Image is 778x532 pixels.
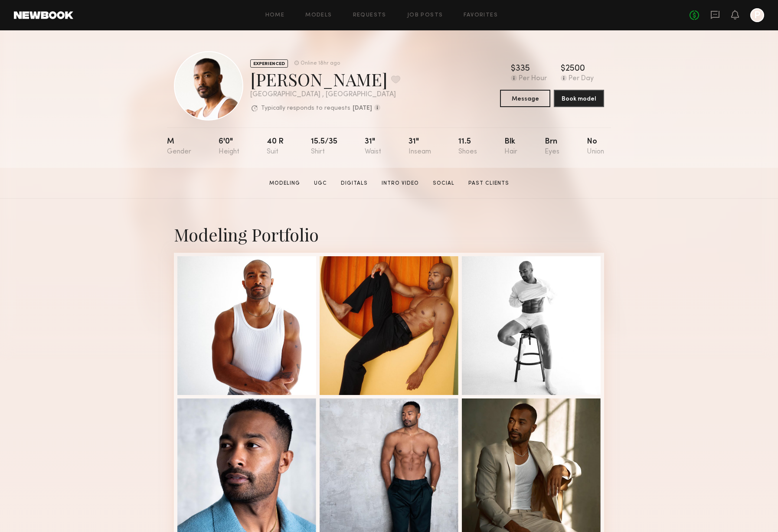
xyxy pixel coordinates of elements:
[174,223,604,246] div: Modeling Portfolio
[407,13,443,18] a: Job Posts
[409,138,431,156] div: 31"
[458,138,477,156] div: 11.5
[167,138,191,156] div: M
[353,13,386,18] a: Requests
[378,180,422,187] a: Intro Video
[554,90,604,107] button: Book model
[337,180,371,187] a: Digitals
[353,105,372,111] b: [DATE]
[250,59,288,68] div: EXPERIENCED
[561,65,566,73] div: $
[265,13,285,18] a: Home
[464,13,498,18] a: Favorites
[429,180,458,187] a: Social
[365,138,381,156] div: 31"
[250,91,400,98] div: [GEOGRAPHIC_DATA] , [GEOGRAPHIC_DATA]
[250,68,400,91] div: [PERSON_NAME]
[261,105,350,111] p: Typically responds to requests
[311,180,330,187] a: UGC
[519,75,547,83] div: Per Hour
[516,65,530,73] div: 335
[311,138,337,156] div: 15.5/35
[305,13,332,18] a: Models
[569,75,594,83] div: Per Day
[504,138,517,156] div: Blk
[266,180,304,187] a: Modeling
[511,65,516,73] div: $
[500,90,550,107] button: Message
[267,138,284,156] div: 40 r
[587,138,604,156] div: No
[750,8,764,22] a: P
[566,65,585,73] div: 2500
[465,180,513,187] a: Past Clients
[219,138,239,156] div: 6'0"
[545,138,559,156] div: Brn
[301,61,340,66] div: Online 18hr ago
